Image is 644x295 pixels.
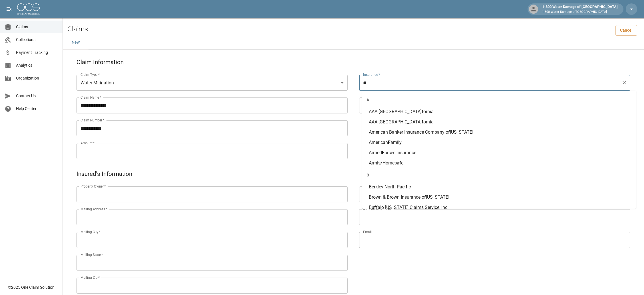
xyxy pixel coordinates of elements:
div: B [362,168,636,182]
div: 1-800 Water Damage of [GEOGRAPHIC_DATA] [540,4,620,14]
label: Claim Name [80,95,101,100]
p: 1-800 Water Damage of [GEOGRAPHIC_DATA] [542,10,618,15]
label: Insurance [363,72,380,77]
span: Claims [16,24,58,30]
button: Clear [620,79,628,87]
span: Analytics [16,62,58,68]
label: Property Owner [80,184,106,189]
span: F [388,140,391,145]
label: Amount [80,141,95,145]
span: [US_STATE] [426,194,449,200]
label: Mailing State [80,252,103,257]
div: © 2025 One Claim Solution [8,284,55,290]
span: Contact Us [16,93,58,99]
span: f [422,109,423,114]
span: Armis/Homesa [369,160,399,166]
button: open drawer [3,3,15,15]
button: New [63,36,88,49]
span: Payment Tracking [16,50,58,56]
span: f [399,160,401,166]
div: dynamic tabs [63,36,644,49]
span: AAA [GEOGRAPHIC_DATA] [369,119,422,125]
span: ornia [423,109,434,114]
span: f [424,194,426,200]
label: Email [363,229,372,234]
span: Organization [16,75,58,81]
span: AAA [GEOGRAPHIC_DATA] [369,109,422,114]
a: Cancel [615,25,637,36]
span: f [374,205,376,210]
span: Help Center [16,106,58,112]
img: ocs-logo-white-transparent.png [17,3,40,15]
span: Bu [369,205,374,210]
span: American Banker Insurance Company o [369,129,448,135]
span: Berkley North Paci [369,184,406,190]
div: Water Mitigation [77,75,348,91]
label: Alt. Phone Number [363,207,391,211]
label: Mailing Address [80,207,107,211]
span: orces Insurance [385,150,416,155]
span: e [401,160,403,166]
span: American [369,140,388,145]
label: Mailing City [80,229,101,234]
span: f [422,119,423,125]
span: [US_STATE] [450,129,473,135]
label: Mailing Zip [80,275,100,280]
span: ornia [423,119,434,125]
span: F [382,150,385,155]
span: ic [407,184,411,190]
h2: Claims [67,25,88,33]
span: Brown & Brown Insurance o [369,194,424,200]
span: Collections [16,37,58,43]
span: f [406,184,407,190]
div: A [362,93,636,107]
span: falo [US_STATE] Claims Service, Inc [376,205,447,210]
label: Claim Type [80,72,100,77]
span: amily [391,140,402,145]
label: Claim Number [80,118,104,123]
span: Armed [369,150,382,155]
span: f [448,129,450,135]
